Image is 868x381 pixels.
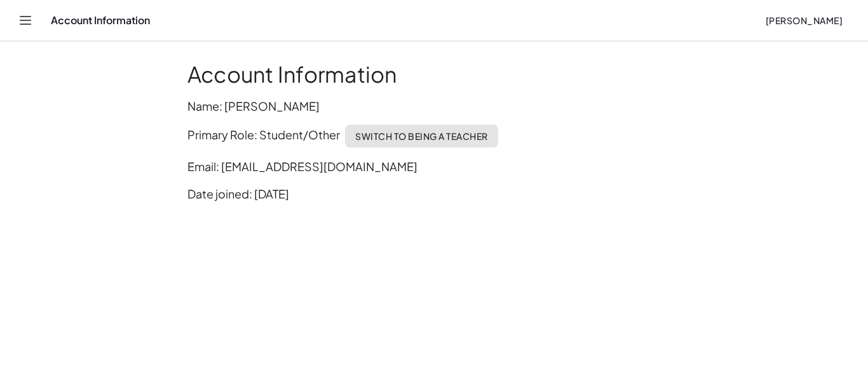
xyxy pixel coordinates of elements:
[355,130,488,142] span: Switch to being a Teacher
[187,62,681,87] h1: Account Information
[187,125,681,148] p: Primary Role: Student/Other
[755,9,853,32] button: [PERSON_NAME]
[15,10,36,31] button: Toggle navigation
[187,158,681,175] p: Email: [EMAIL_ADDRESS][DOMAIN_NAME]
[345,125,498,148] button: Switch to being a Teacher
[765,15,843,26] span: [PERSON_NAME]
[187,185,681,202] p: Date joined: [DATE]
[187,97,681,114] p: Name: [PERSON_NAME]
